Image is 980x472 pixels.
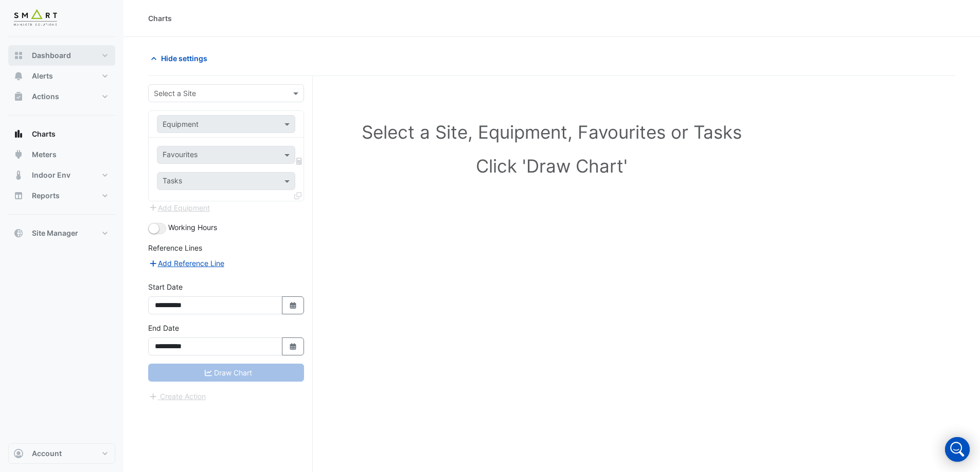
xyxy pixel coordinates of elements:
[13,149,24,160] app-icon: Meters
[171,155,933,177] h1: Click 'Draw Chart'
[32,71,53,81] span: Alerts
[168,223,217,232] span: Working Hours
[148,391,206,400] app-escalated-ticket-create-button: Please correct errors first
[32,191,60,201] span: Reports
[945,437,970,462] div: Open Intercom Messenger
[148,13,172,24] div: Charts
[13,91,24,102] app-icon: Actions
[171,121,933,143] h1: Select a Site, Equipment, Favourites or Tasks
[8,443,115,464] button: Account
[8,165,115,185] button: Indoor Env
[8,86,115,107] button: Actions
[32,50,71,61] span: Dashboard
[32,228,78,238] span: Site Manager
[32,149,57,160] span: Meters
[8,66,115,86] button: Alerts
[148,257,225,269] button: Add Reference Line
[13,71,24,81] app-icon: Alerts
[8,124,115,144] button: Charts
[13,191,24,201] app-icon: Reports
[13,228,24,238] app-icon: Site Manager
[13,170,24,180] app-icon: Indoor Env
[8,45,115,66] button: Dashboard
[161,53,207,64] span: Hide settings
[294,191,301,200] span: Clone Favourites and Tasks from this Equipment to other Equipment
[8,223,115,243] button: Site Manager
[8,185,115,206] button: Reports
[161,149,198,162] div: Favourites
[32,91,59,102] span: Actions
[32,129,56,139] span: Charts
[13,50,24,61] app-icon: Dashboard
[148,281,183,292] label: Start Date
[148,242,202,253] label: Reference Lines
[12,8,59,29] img: Company Logo
[161,175,182,188] div: Tasks
[289,342,298,351] fa-icon: Select Date
[148,323,179,333] label: End Date
[13,129,24,139] app-icon: Charts
[295,157,304,165] span: Choose Function
[148,49,214,67] button: Hide settings
[289,301,298,310] fa-icon: Select Date
[32,448,62,459] span: Account
[8,144,115,165] button: Meters
[32,170,70,180] span: Indoor Env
